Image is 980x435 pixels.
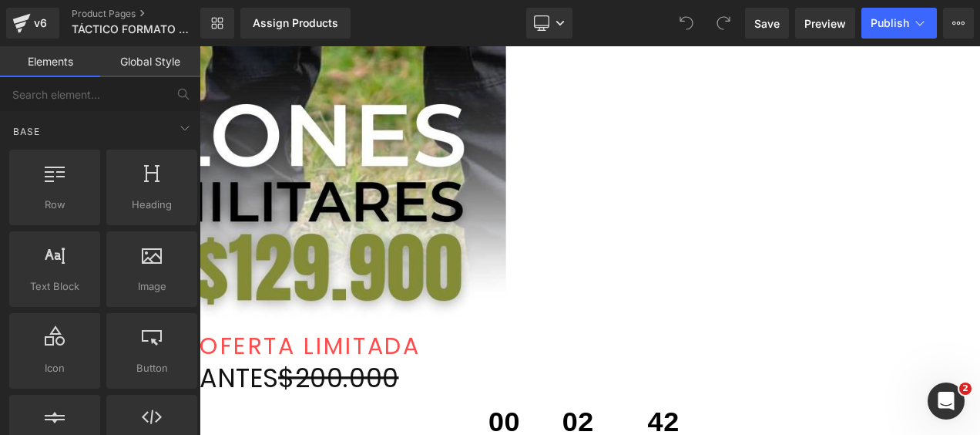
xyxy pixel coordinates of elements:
span: Preview [804,15,846,32]
span: Image [111,278,193,295]
a: New Library [200,8,234,39]
font: $200.000 [94,374,238,417]
a: Preview [795,8,855,39]
button: Undo [671,8,702,39]
iframe: Intercom live chat [928,383,965,420]
button: More [943,8,974,39]
span: Publish [871,17,909,29]
span: Button [111,360,193,376]
button: Publish [861,8,937,39]
span: Row [14,197,96,213]
span: Text Block [14,278,96,295]
div: v6 [31,13,50,33]
span: TÁCTICO FORMATO MÁRMOL [72,23,196,35]
span: Icon [14,360,96,376]
span: Base [12,124,42,139]
button: Redo [708,8,739,39]
span: 2 [959,383,972,395]
div: Assign Products [253,17,338,29]
a: v6 [6,8,59,39]
span: Heading [111,197,193,213]
a: Product Pages [72,8,226,20]
a: Global Style [100,46,200,77]
span: Save [754,15,780,32]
